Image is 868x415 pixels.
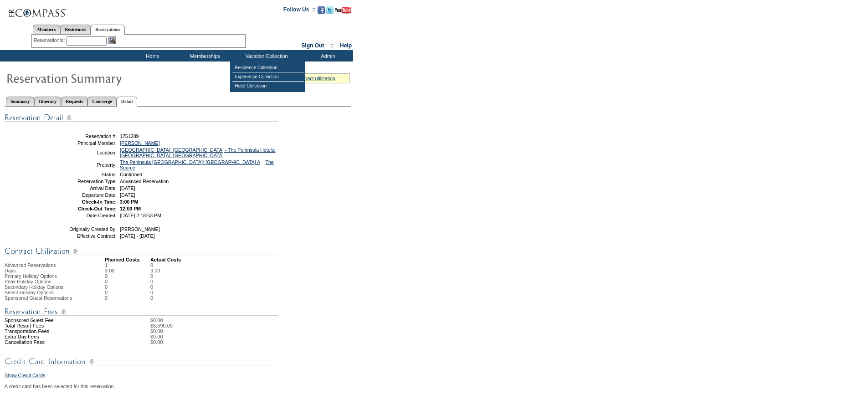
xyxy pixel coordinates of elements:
td: Originally Created By: [51,226,117,232]
td: Departure Date: [51,192,117,198]
td: $8,590.00 [150,323,351,328]
td: $0.00 [150,318,351,323]
td: Effective Contract: [51,233,117,239]
td: 0 [105,295,150,301]
a: The Peninsula [GEOGRAPHIC_DATA]: [GEOGRAPHIC_DATA] A [120,159,260,165]
div: ReservationId: [34,36,67,44]
strong: Check-Out Time: [78,206,117,211]
td: Vacation Collection [230,50,301,61]
span: :: [330,42,334,49]
td: Home [125,50,178,61]
span: Advanced Reservations [5,262,56,268]
td: Reservation #: [51,133,117,139]
td: Property: [51,159,117,170]
div: A credit card has been selected for this reservation. [5,384,351,389]
td: 0 [105,290,150,295]
td: 1 [105,262,150,268]
span: 1751289 [120,133,139,139]
td: Residence Collection [232,63,304,72]
a: Detail [117,97,138,107]
td: 3.00 [105,268,150,273]
td: Experience Collection [232,72,304,82]
td: Cancellation Fees [5,339,105,345]
td: Sponsored Guest Fee [5,318,105,323]
span: [DATE] 2:18:53 PM [120,213,161,218]
a: Show Credit Cards [5,373,45,378]
span: 12:00 PM [120,206,141,211]
a: Summary [6,97,34,106]
a: Follow us on Twitter [326,9,334,15]
img: Subscribe to our YouTube Channel [335,7,351,14]
td: Location: [51,147,117,158]
td: Extra Day Fees [5,334,105,339]
img: Reservation Fees [5,306,278,318]
a: Concierge [87,97,116,106]
span: 3:00 PM [120,199,138,205]
a: Sign Out [301,42,324,49]
td: $0.00 [150,328,351,334]
span: Days [5,268,15,273]
td: Transportation Fees [5,328,105,334]
td: Reservation Type: [51,179,117,184]
a: » view my contract utilization [273,76,335,81]
span: [DATE] [120,185,135,191]
td: 0 [150,295,160,301]
a: Requests [61,97,87,106]
span: [PERSON_NAME] [120,226,160,232]
span: Advanced Reservation [120,179,169,184]
span: Peak Holiday Options [5,279,51,284]
td: 0 [150,284,160,290]
td: 0 [150,262,160,268]
td: Admin [301,50,353,61]
a: Become our fan on Facebook [318,9,325,15]
td: Memberships [178,50,230,61]
td: Planned Costs [105,257,150,262]
td: $0.00 [150,339,351,345]
td: 0 [105,279,150,284]
td: 0 [105,284,150,290]
span: Select Holiday Options [5,290,54,295]
img: Contract Utilization [5,246,278,257]
a: [PERSON_NAME] [120,140,160,146]
td: 3.00 [150,268,160,273]
a: Itinerary [34,97,61,106]
td: Principal Member: [51,140,117,146]
td: 0 [105,273,150,279]
strong: Check-In Time: [82,199,117,205]
span: [DATE] - [DATE] [120,233,155,239]
td: 0 [150,273,160,279]
span: [DATE] [120,192,135,198]
a: Residences [60,25,91,34]
img: Reservation Search [108,36,116,44]
td: 0 [150,279,160,284]
img: Become our fan on Facebook [318,6,325,14]
img: Follow us on Twitter [326,6,334,14]
a: [GEOGRAPHIC_DATA], [GEOGRAPHIC_DATA] - The Peninsula Hotels: [GEOGRAPHIC_DATA], [GEOGRAPHIC_DATA] [120,147,275,158]
a: The Source [120,159,274,170]
span: Secondary Holiday Options [5,284,63,290]
img: Reservation Detail [5,112,278,123]
a: Reservations [91,25,125,35]
td: Hotel Collection [232,82,304,90]
td: Total Resort Fees [5,323,105,328]
td: Arrival Date: [51,185,117,191]
td: Status: [51,172,117,177]
span: Primary Holiday Options [5,273,57,279]
a: Subscribe to our YouTube Channel [335,9,351,15]
a: Help [340,42,352,49]
td: 0 [150,290,160,295]
td: $0.00 [150,334,351,339]
span: Confirmed [120,172,142,177]
img: Reservaton Summary [6,69,188,87]
td: Follow Us :: [283,5,316,16]
td: Date Created: [51,213,117,218]
td: Actual Costs [150,257,351,262]
span: Sponsored Guest Reservations [5,295,72,301]
a: Members [33,25,61,34]
img: Credit Card Information [5,356,278,367]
